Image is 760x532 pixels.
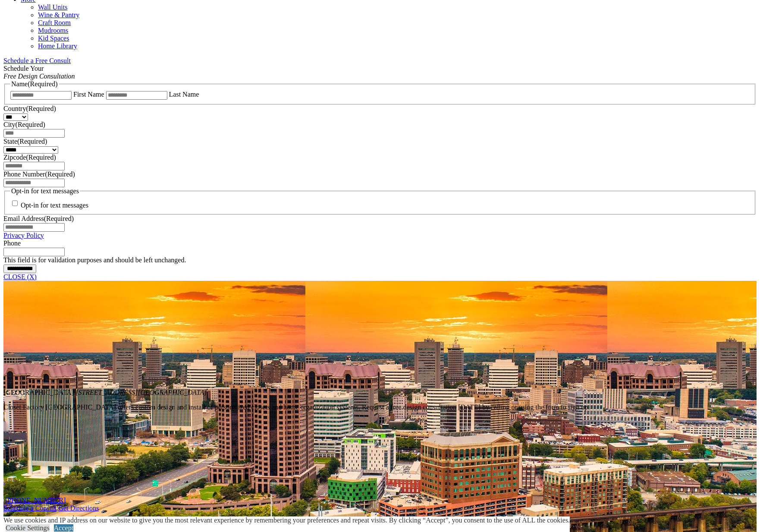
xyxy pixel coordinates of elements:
label: Country [3,105,56,112]
span: [GEOGRAPHIC_DATA] [3,389,74,396]
label: Phone [3,239,21,247]
span: (Required) [16,121,45,128]
span: [GEOGRAPHIC_DATA] [138,389,207,396]
label: Opt-in for text messages [21,202,88,209]
a: Mudrooms [38,27,68,34]
label: Zipcode [3,154,56,161]
legend: Name [10,80,59,88]
a: Craft Room [38,19,71,26]
p: Closet Factory [GEOGRAPHIC_DATA] offers custom design and install of personalized closets and hom... [3,403,757,411]
span: (Required) [45,170,75,178]
label: City [3,121,45,128]
a: Schedule a Free Consult (opens a dropdown menu) [3,57,71,64]
div: We use cookies and IP address on our website to give you the most relevant experience by remember... [3,516,570,524]
a: Privacy Policy [3,232,44,239]
em: Free Design Consultation [3,72,75,80]
a: [PHONE_NUMBER] [5,497,66,504]
a: Kid Spaces [38,35,69,42]
span: (Required) [26,154,56,161]
span: (Required) [26,105,56,112]
a: CLOSE (X) [3,273,37,280]
span: Schedule Your [3,65,75,80]
a: Home Library [38,42,77,50]
a: Accept [54,524,73,532]
a: Cookie Settings [6,524,50,532]
a: Schedule a Consult [3,504,57,512]
legend: Opt-in for text messages [10,187,80,195]
div: This field is for validation purposes and should be left unchanged. [3,256,757,264]
a: Wine & Pantry [38,11,79,19]
label: Email Address [3,215,74,222]
label: Last Name [169,91,199,98]
a: Click Get Directions to get location on google map [59,504,99,512]
em: [STREET_ADDRESS] [75,389,207,396]
a: Wall Units [38,3,67,11]
label: First Name [73,91,104,98]
label: Phone Number [3,170,75,178]
span: (Required) [44,215,74,222]
span: (Required) [17,138,47,145]
span: (Required) [28,80,57,88]
label: State [3,138,47,145]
